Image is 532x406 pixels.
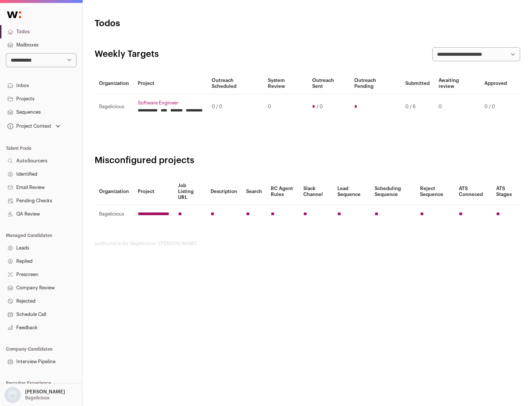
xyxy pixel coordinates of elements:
[207,73,263,94] th: Outreach Scheduled
[95,155,520,166] h2: Misconfigured projects
[416,178,455,205] th: Reject Sequence
[434,73,480,94] th: Awaiting review
[266,178,299,205] th: RC Agent Rules
[299,178,333,205] th: Slack Channel
[3,387,66,403] button: Open dropdown
[6,121,62,131] button: Open dropdown
[263,73,307,94] th: System Review
[317,104,323,110] span: / 0
[492,178,520,205] th: ATS Stages
[25,389,65,395] p: [PERSON_NAME]
[95,178,133,205] th: Organization
[6,123,51,129] div: Project Context
[95,241,520,247] footer: wellfound:ai for Bagelicious - [PERSON_NAME]
[350,73,400,94] th: Outreach Pending
[308,73,350,94] th: Outreach Sent
[95,73,133,94] th: Organization
[480,73,511,94] th: Approved
[133,178,174,205] th: Project
[174,178,206,205] th: Job Listing URL
[401,94,434,120] td: 0 / 6
[454,178,491,205] th: ATS Conneced
[263,94,307,120] td: 0
[370,178,416,205] th: Scheduling Sequence
[133,73,207,94] th: Project
[3,7,25,22] img: Wellfound
[207,94,263,120] td: 0 / 0
[95,18,236,30] h1: Todos
[95,94,133,120] td: Bagelicious
[95,205,133,223] td: Bagelicious
[434,94,480,120] td: 0
[401,73,434,94] th: Submitted
[25,395,50,401] p: Bagelicious
[206,178,242,205] th: Description
[242,178,266,205] th: Search
[480,94,511,120] td: 0 / 0
[333,178,370,205] th: Lead Sequence
[4,387,21,403] img: nopic.png
[138,100,203,106] a: Software Engineer
[95,48,159,60] h2: Weekly Targets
